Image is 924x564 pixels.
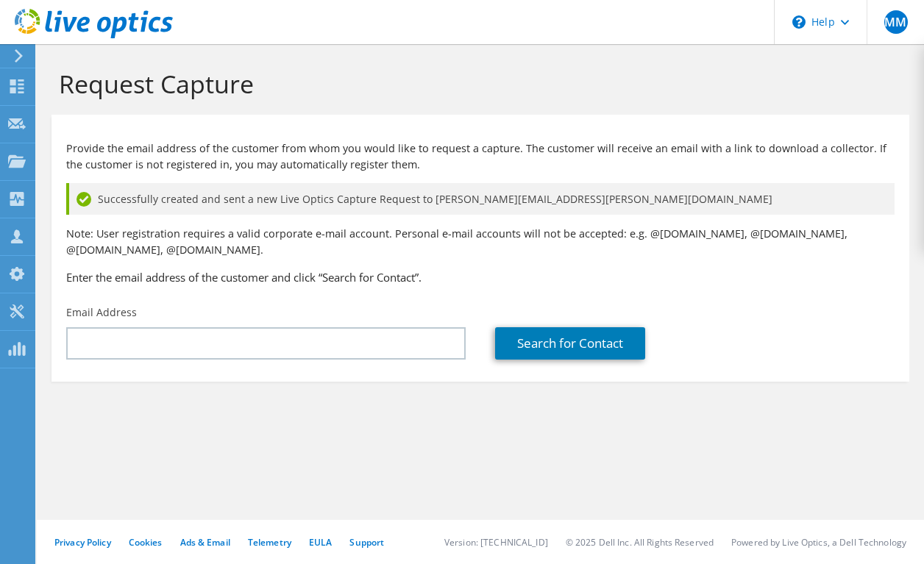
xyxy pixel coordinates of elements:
svg: \n [792,15,806,29]
p: Note: User registration requires a valid corporate e-mail account. Personal e-mail accounts will ... [66,226,895,258]
h1: Request Capture [59,68,895,99]
li: Powered by Live Optics, a Dell Technology [731,536,906,549]
span: Successfully created and sent a new Live Optics Capture Request to [PERSON_NAME][EMAIL_ADDRESS][P... [98,191,772,207]
a: Telemetry [248,536,291,549]
h3: Enter the email address of the customer and click “Search for Contact”. [66,269,895,285]
li: Version: [TECHNICAL_ID] [444,536,548,549]
a: EULA [309,536,332,549]
li: © 2025 Dell Inc. All Rights Reserved [566,536,714,549]
a: Privacy Policy [54,536,111,549]
a: Ads & Email [180,536,230,549]
label: Email Address [66,305,137,320]
a: Support [349,536,384,549]
a: Cookies [129,536,163,549]
span: MM [884,10,908,34]
a: Search for Contact [495,327,645,360]
p: Provide the email address of the customer from whom you would like to request a capture. The cust... [66,140,895,173]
